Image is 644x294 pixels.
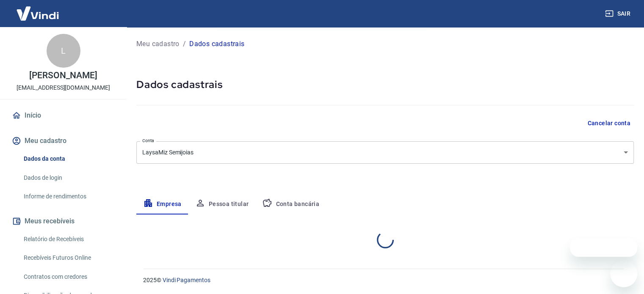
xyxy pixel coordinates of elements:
div: LaysaMiz Semijoias [136,141,634,164]
a: Início [10,106,116,125]
a: Contratos com credores [20,268,116,286]
button: Sair [603,6,634,22]
div: L [47,34,80,68]
button: Pessoa titular [188,194,256,214]
button: Conta bancária [255,194,326,214]
label: Conta [142,137,154,144]
a: Informe de rendimentos [20,188,116,205]
a: Relatório de Recebíveis [20,231,116,248]
button: Meu cadastro [10,132,116,150]
h5: Dados cadastrais [136,78,634,91]
p: Dados cadastrais [189,39,244,49]
a: Dados de login [20,169,116,187]
button: Cancelar conta [584,115,634,131]
a: Recebíveis Futuros Online [20,249,116,267]
a: Vindi Pagamentos [163,277,210,283]
iframe: Mensagem da empresa [570,238,637,257]
img: Vindi [10,0,65,26]
p: [PERSON_NAME] [29,71,97,80]
iframe: Botão para abrir a janela de mensagens [610,260,637,287]
a: Meu cadastro [136,39,180,49]
button: Meus recebíveis [10,212,116,231]
button: Empresa [136,194,188,214]
a: Dados da conta [20,150,116,168]
p: / [183,39,186,49]
p: [EMAIL_ADDRESS][DOMAIN_NAME] [17,83,110,92]
p: 2025 © [143,276,624,285]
